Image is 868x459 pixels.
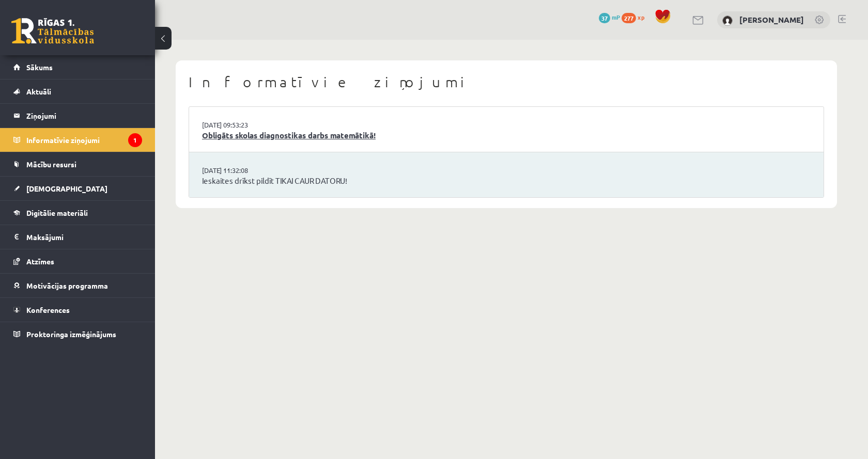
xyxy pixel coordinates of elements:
[26,257,54,266] span: Atzīmes
[13,104,142,128] a: Ziņojumi
[622,13,636,23] span: 277
[26,208,88,217] span: Digitālie materiāli
[13,274,142,297] a: Motivācijas programma
[638,13,644,21] span: xp
[26,128,142,152] legend: Informatīvie ziņojumi
[202,175,811,187] a: Ieskaites drīkst pildīt TIKAI CAUR DATORU!
[26,62,53,72] span: Sākums
[26,225,142,249] legend: Maksājumi
[599,13,620,21] a: 37 mP
[13,298,142,322] a: Konferences
[13,80,142,103] a: Aktuāli
[26,104,142,128] legend: Ziņojumi
[202,130,811,141] a: Obligāts skolas diagnostikas darbs matemātikā!
[202,165,280,176] a: [DATE] 11:32:08
[722,15,733,26] img: Aleksandrs Demidenko
[26,184,107,193] span: [DEMOGRAPHIC_DATA]
[13,201,142,225] a: Digitālie materiāli
[11,18,94,44] a: Rīgas 1. Tālmācības vidusskola
[13,55,142,79] a: Sākums
[622,13,649,21] a: 277 xp
[599,13,610,23] span: 37
[13,128,142,152] a: Informatīvie ziņojumi1
[13,322,142,346] a: Proktoringa izmēģinājums
[26,281,108,290] span: Motivācijas programma
[202,120,280,130] a: [DATE] 09:53:23
[13,177,142,200] a: [DEMOGRAPHIC_DATA]
[13,249,142,273] a: Atzīmes
[13,225,142,249] a: Maksājumi
[13,152,142,176] a: Mācību resursi
[612,13,620,21] span: mP
[26,87,51,96] span: Aktuāli
[26,329,116,339] span: Proktoringa izmēģinājums
[739,14,804,25] a: [PERSON_NAME]
[128,133,142,147] i: 1
[26,305,70,314] span: Konferences
[189,73,824,91] h1: Informatīvie ziņojumi
[26,160,76,169] span: Mācību resursi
